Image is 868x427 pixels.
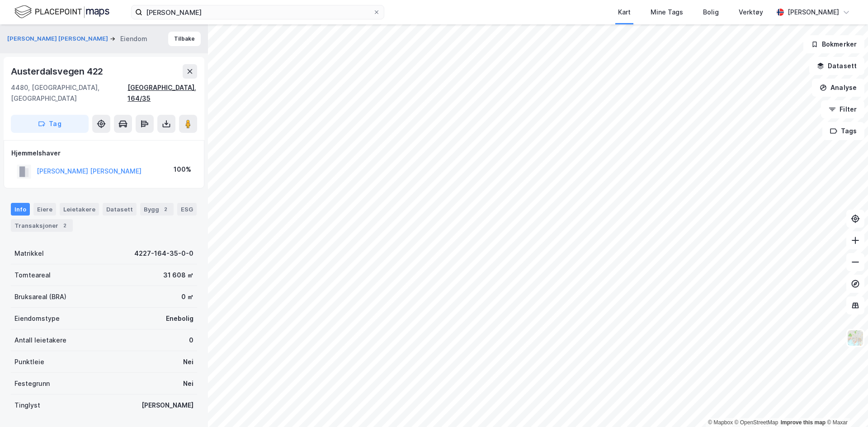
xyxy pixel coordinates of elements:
img: logo.f888ab2527a4732fd821a326f86c7f29.svg [14,4,109,20]
div: ESG [177,203,197,216]
div: Tomteareal [14,270,51,281]
div: Matrikkel [14,248,44,259]
iframe: Chat Widget [823,384,868,427]
div: 0 ㎡ [181,291,193,302]
div: Tinglyst [14,400,40,411]
button: Tag [11,115,89,133]
div: 2 [60,221,69,230]
div: Punktleie [14,357,44,367]
div: Nei [183,378,193,389]
div: Kontrollprogram for chat [823,384,868,427]
div: Hjemmelshaver [11,148,197,159]
div: 4480, [GEOGRAPHIC_DATA], [GEOGRAPHIC_DATA] [11,82,127,104]
a: OpenStreetMap [735,419,778,426]
input: Søk på adresse, matrikkel, gårdeiere, leietakere eller personer [142,5,373,19]
div: Bygg [140,203,174,216]
div: Enebolig [166,313,193,324]
div: Kart [618,7,631,18]
div: Eiendomstype [14,313,60,324]
div: Leietakere [60,203,99,216]
a: Improve this map [781,419,826,426]
div: Eiendom [120,33,147,44]
div: Bruksareal (BRA) [14,291,66,302]
div: Austerdalsvegen 422 [11,64,105,79]
div: 4227-164-35-0-0 [134,248,193,259]
div: Eiere [33,203,56,216]
div: 100% [174,164,191,175]
div: Info [11,203,30,216]
div: Festegrunn [14,378,50,389]
a: Mapbox [708,419,733,426]
button: [PERSON_NAME] [PERSON_NAME] [7,34,110,43]
div: 2 [161,205,170,214]
div: Mine Tags [651,7,683,18]
div: Transaksjoner [11,219,73,232]
button: Datasett [809,57,864,75]
div: Bolig [703,7,719,18]
button: Filter [821,100,864,118]
button: Analyse [812,79,864,97]
div: 0 [189,335,193,346]
button: Tags [822,122,864,140]
div: [PERSON_NAME] [788,7,839,18]
div: [GEOGRAPHIC_DATA], 164/35 [127,82,197,104]
div: Verktøy [739,7,763,18]
div: Antall leietakere [14,335,66,346]
button: Bokmerker [803,35,864,53]
div: 31 608 ㎡ [163,270,193,281]
div: Datasett [103,203,137,216]
img: Z [847,329,864,347]
button: Tilbake [168,32,201,46]
div: Nei [183,357,193,367]
div: [PERSON_NAME] [142,400,193,411]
